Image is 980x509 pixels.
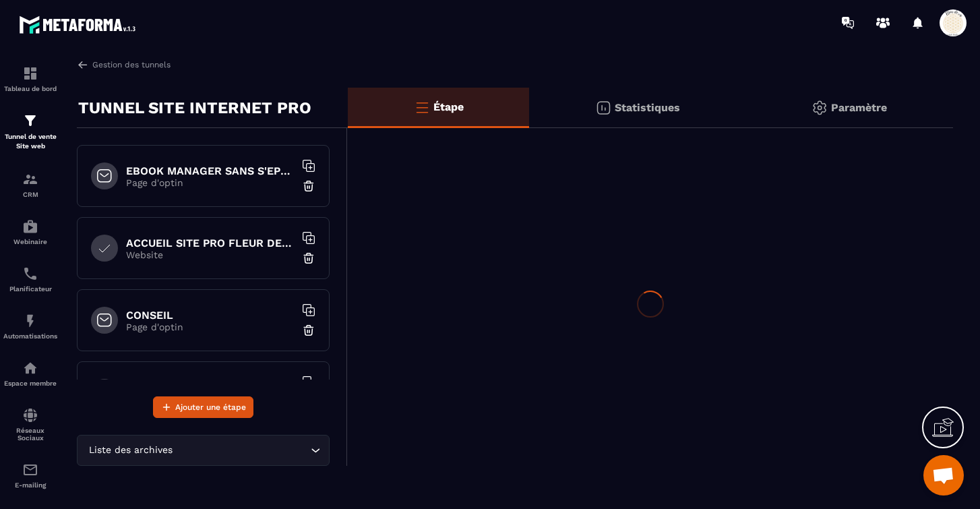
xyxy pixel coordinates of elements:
[3,161,57,208] a: formationformationCRM
[3,481,57,489] p: E-mailing
[923,455,964,496] div: Ouvrir le chat
[126,164,295,177] h6: EBOOK MANAGER SANS S'EPUISER OFFERT
[126,322,295,332] p: Page d'optin
[22,113,38,129] img: formation
[3,102,57,161] a: formationformationTunnel de vente Site web
[3,380,57,387] p: Espace membre
[22,218,38,235] img: automations
[77,435,330,466] div: Search for option
[302,179,315,193] img: trash
[3,285,57,293] p: Planificateur
[3,191,57,198] p: CRM
[126,177,295,188] p: Page d'optin
[831,101,887,114] p: Paramètre
[77,59,89,71] img: arrow
[126,249,295,260] p: Website
[22,171,38,187] img: formation
[22,266,38,282] img: scheduler
[3,256,57,303] a: schedulerschedulerPlanificateur
[22,65,38,82] img: formation
[86,443,175,458] span: Liste des archives
[302,324,315,337] img: trash
[153,396,253,418] button: Ajouter une étape
[595,100,611,116] img: stats.20deebd0.svg
[175,443,307,458] input: Search for option
[22,407,38,423] img: social-network
[3,303,57,350] a: automationsautomationsAutomatisations
[3,427,57,442] p: Réseaux Sociaux
[175,400,246,414] span: Ajouter une étape
[615,101,680,114] p: Statistiques
[3,452,57,499] a: emailemailE-mailing
[3,208,57,256] a: automationsautomationsWebinaire
[3,55,57,102] a: formationformationTableau de bord
[3,238,57,245] p: Webinaire
[3,350,57,397] a: automationsautomationsEspace membre
[3,332,57,340] p: Automatisations
[126,237,295,249] h6: ACCUEIL SITE PRO FLEUR DE VIE
[302,251,315,265] img: trash
[414,99,430,115] img: bars-o.4a397970.svg
[78,94,311,121] p: TUNNEL SITE INTERNET PRO
[19,12,140,37] img: logo
[3,397,57,452] a: social-networksocial-networkRéseaux Sociaux
[3,132,57,151] p: Tunnel de vente Site web
[77,59,171,71] a: Gestion des tunnels
[22,360,38,376] img: automations
[811,100,828,116] img: setting-gr.5f69749f.svg
[22,462,38,478] img: email
[3,85,57,92] p: Tableau de bord
[433,100,464,113] p: Étape
[126,309,295,322] h6: CONSEIL
[22,313,38,329] img: automations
